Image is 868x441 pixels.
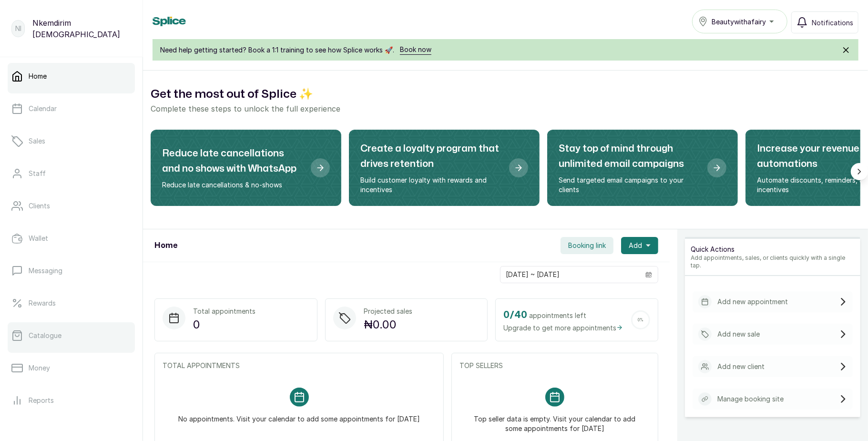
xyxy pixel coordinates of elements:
div: Stay top of mind through unlimited email campaigns [547,130,738,206]
h1: Home [154,240,177,251]
svg: calendar [645,271,652,278]
a: Wallet [8,225,135,252]
p: Build customer loyalty with rewards and incentives [360,175,501,195]
h2: Reduce late cancellations and no shows with WhatsApp [162,146,303,176]
p: TOP SELLERS [460,361,650,370]
h2: Stay top of mind through unlimited email campaigns [559,141,700,172]
p: Add appointments, sales, or clients quickly with a single tap. [691,254,855,269]
a: Rewards [8,290,135,317]
input: Select date [500,267,640,283]
div: Create a loyalty program that drives retention [349,130,540,206]
span: appointments left [529,311,586,320]
a: Calendar [8,95,135,122]
p: Complete these steps to unlock the full experience [151,103,860,114]
button: Beautywithafairy [692,10,787,33]
a: Money [8,355,135,381]
p: Rewards [29,298,56,308]
span: Need help getting started? Book a 1:1 training to see how Splice works 🚀. [160,45,394,55]
p: Reports [29,396,54,405]
p: Money [29,363,50,373]
span: Upgrade to get more appointments [503,323,623,333]
p: Projected sales [364,307,412,316]
p: Nkemdirim [DEMOGRAPHIC_DATA] [32,17,131,40]
p: 0 [193,316,255,333]
h2: Create a loyalty program that drives retention [360,141,501,172]
a: Clients [8,193,135,219]
p: Manage booking site [717,394,784,404]
p: Catalogue [29,331,61,340]
span: Notifications [812,18,853,28]
a: Staff [8,160,135,187]
p: Quick Actions [691,245,855,254]
p: Send targeted email campaigns to your clients [559,175,700,195]
span: Booking link [568,241,606,250]
button: Notifications [791,11,858,33]
p: Messaging [29,266,62,276]
a: Reports [8,387,135,414]
p: Add new appointment [717,297,788,307]
p: ₦0.00 [364,316,412,333]
a: Sales [8,128,135,154]
h2: 0 / 40 [503,308,527,323]
span: Add [629,241,642,250]
button: Booking link [561,237,613,254]
p: Wallet [29,234,48,243]
h2: Get the most out of Splice ✨ [151,86,860,103]
p: Reduce late cancellations & no-shows [162,180,303,190]
a: Messaging [8,257,135,284]
p: TOTAL APPOINTMENTS [163,361,436,370]
div: Reduce late cancellations and no shows with WhatsApp [151,130,341,206]
p: Add new client [717,362,765,371]
p: Top seller data is empty. Visit your calendar to add some appointments for [DATE] [471,407,639,433]
p: Home [29,72,47,81]
span: 0 % [638,318,643,322]
p: Staff [29,169,46,178]
p: No appointments. Visit your calendar to add some appointments for [DATE] [178,407,420,424]
span: Beautywithafairy [712,17,766,27]
p: Total appointments [193,307,255,316]
p: Calendar [29,104,57,113]
a: Catalogue [8,322,135,349]
p: Clients [29,201,50,211]
p: NI [15,24,21,33]
a: Home [8,63,135,90]
button: Add [621,237,658,254]
a: Book now [400,45,431,55]
p: Sales [29,136,45,146]
p: Add new sale [717,329,760,339]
